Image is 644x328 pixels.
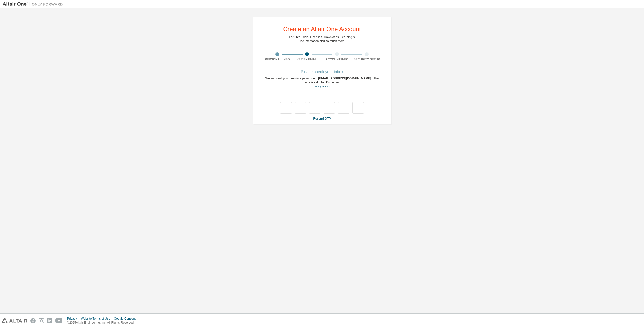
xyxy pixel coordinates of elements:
[262,70,382,73] div: Please check your inbox
[313,117,331,120] a: Resend OTP
[289,35,355,43] div: For Free Trials, Licenses, Downloads, Learning & Documentation and so much more.
[262,57,292,61] div: Personal Info
[318,77,372,80] span: [EMAIL_ADDRESS][DOMAIN_NAME]
[67,321,139,325] p: © 2025 Altair Engineering, Inc. All Rights Reserved.
[352,57,382,61] div: Security Setup
[47,318,52,323] img: linkedin.svg
[322,57,352,61] div: Account Info
[55,318,63,323] img: youtube.svg
[292,57,322,61] div: Verify Email
[2,318,27,323] img: altair_logo.svg
[39,318,44,323] img: instagram.svg
[67,317,81,321] div: Privacy
[81,317,114,321] div: Website Terms of Use
[3,2,65,7] img: Altair One
[262,76,382,89] div: We just sent your one-time passcode to . The code is valid for 15 minutes.
[283,26,361,32] div: Create an Altair One Account
[30,318,36,323] img: facebook.svg
[314,85,329,88] a: Go back to the registration form
[114,317,138,321] div: Cookie Consent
